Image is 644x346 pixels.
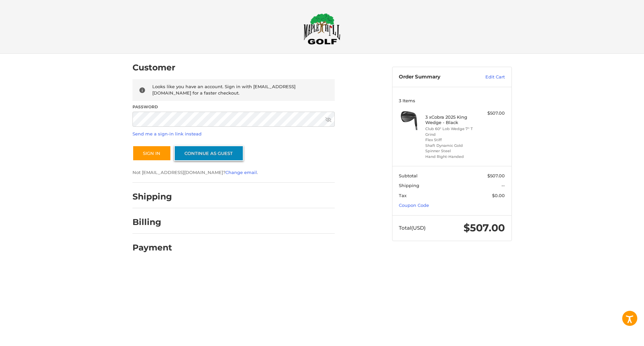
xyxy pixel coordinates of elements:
li: Club 60° Lob Wedge 7° T Grind [425,126,477,137]
h2: Shipping [132,191,172,202]
span: $507.00 [464,222,505,234]
span: -- [501,183,505,188]
h4: 3 x Cobra 2025 King Wedge - Black [425,114,477,125]
a: Coupon Code [399,203,429,208]
span: Tax [399,193,407,198]
span: Shipping [399,183,419,188]
h2: Customer [132,62,175,73]
span: Total (USD) [399,225,426,231]
p: Not [EMAIL_ADDRESS][DOMAIN_NAME]? . [132,169,335,176]
span: $507.00 [487,173,505,178]
button: Sign In [132,146,171,161]
li: Hand Right-Handed [425,154,477,160]
h2: Billing [132,217,172,227]
a: Continue as guest [174,146,244,161]
li: Flex Stiff [425,137,477,143]
div: $507.00 [478,110,505,117]
h3: 3 Items [399,98,505,103]
a: Change email [225,170,257,175]
a: Edit Cart [471,74,505,80]
label: Password [132,104,335,110]
a: Send me a sign-in link instead [132,131,202,136]
img: Maple Hill Golf [304,13,340,45]
h3: Order Summary [399,74,471,80]
span: Looks like you have an account. Sign in with [EMAIL_ADDRESS][DOMAIN_NAME] for a faster checkout. [152,84,296,96]
h2: Payment [132,242,172,253]
span: $0.00 [492,193,505,198]
li: Shaft Dynamic Gold Spinner Steel [425,143,477,154]
span: Subtotal [399,173,418,178]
